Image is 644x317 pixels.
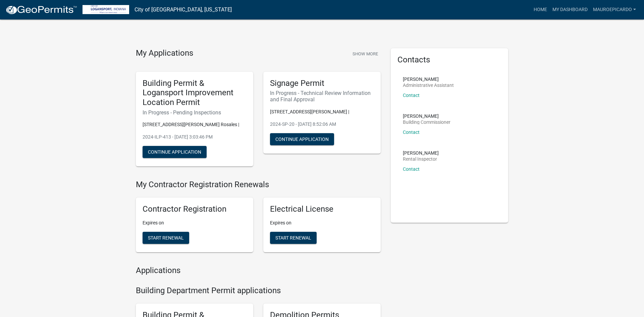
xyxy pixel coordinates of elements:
[270,219,374,226] p: Expires on
[143,204,247,214] h5: Contractor Registration
[143,121,247,128] p: [STREET_ADDRESS][PERSON_NAME] Rosales |
[143,109,247,116] h6: In Progress - Pending Inspections
[403,83,454,88] p: Administrative Assistant
[270,204,374,214] h5: Electrical License
[143,219,247,226] p: Expires on
[136,180,381,190] h4: My Contractor Registration Renewals
[143,134,247,141] p: 2024-ILP-413 - [DATE] 3:03:46 PM
[135,4,232,15] a: City of [GEOGRAPHIC_DATA], [US_STATE]
[270,78,374,88] h5: Signage Permit
[270,232,317,244] button: Start Renewal
[136,286,381,296] h4: Building Department Permit applications
[270,108,374,115] p: [STREET_ADDRESS][PERSON_NAME] |
[143,78,247,107] h5: Building Permit & Logansport Improvement Location Permit
[136,266,381,275] h4: Applications
[143,232,189,244] button: Start Renewal
[136,48,193,58] h4: My Applications
[403,120,450,124] p: Building Commissioner
[350,48,381,59] button: Show More
[403,114,450,118] p: [PERSON_NAME]
[403,151,439,155] p: [PERSON_NAME]
[148,235,184,240] span: Start Renewal
[270,133,334,145] button: Continue Application
[143,146,207,158] button: Continue Application
[270,121,374,128] p: 2024-SP-20 - [DATE] 8:52:06 AM
[136,180,381,258] wm-registration-list-section: My Contractor Registration Renewals
[590,3,639,16] a: mauroepicardo
[83,5,129,14] img: City of Logansport, Indiana
[403,129,420,135] a: Contact
[403,166,420,172] a: Contact
[403,93,420,98] a: Contact
[270,90,374,103] h6: In Progress - Technical Review Information and Final Approval
[403,157,439,161] p: Rental Inspector
[403,77,454,82] p: [PERSON_NAME]
[550,3,590,16] a: My Dashboard
[531,3,550,16] a: Home
[275,235,311,240] span: Start Renewal
[397,55,501,65] h5: Contacts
